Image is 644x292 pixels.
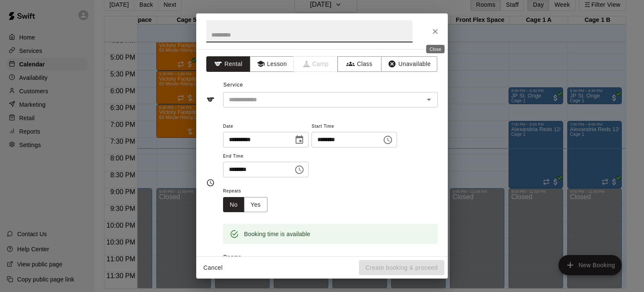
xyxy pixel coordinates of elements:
[244,197,267,213] button: Yes
[428,24,443,39] button: Close
[291,161,308,178] button: Choose time, selected time is 8:15 PM
[426,45,444,53] div: Close
[223,82,243,88] span: Service
[379,132,396,148] button: Choose time, selected time is 7:45 PM
[423,94,435,105] button: Open
[223,197,267,213] div: outlined button group
[223,121,309,132] span: Date
[405,253,438,266] button: Remove all
[206,56,250,72] button: Rental
[312,121,397,132] span: Start Time
[206,95,215,104] svg: Service
[223,197,244,213] button: No
[200,260,226,276] button: Cancel
[223,151,309,162] span: End Time
[294,56,338,72] span: Camps can only be created in the Services page
[206,179,215,187] svg: Timing
[291,132,308,148] button: Choose date, selected date is Oct 10, 2025
[250,56,294,72] button: Lesson
[381,56,437,72] button: Unavailable
[223,254,241,260] span: Rooms
[378,253,405,266] button: Add all
[338,56,382,72] button: Class
[223,186,274,197] span: Repeats
[244,226,310,242] div: Booking time is available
